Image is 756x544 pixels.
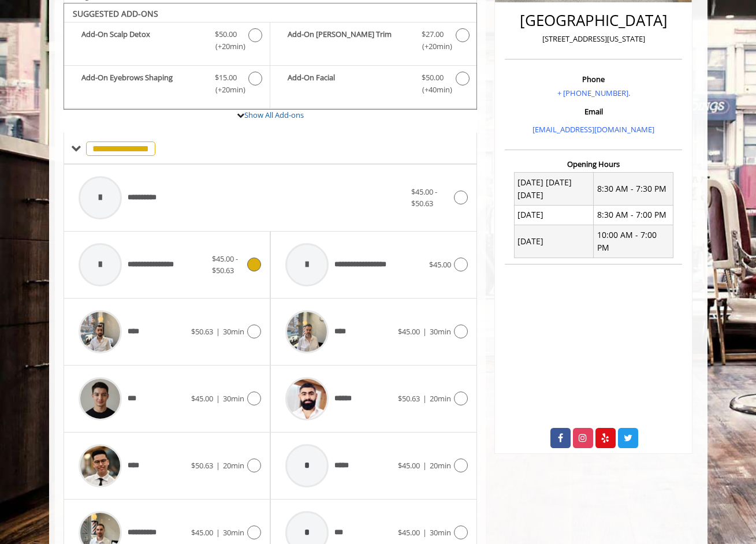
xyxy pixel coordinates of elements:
span: | [423,393,427,404]
td: 8:30 AM - 7:00 PM [594,205,673,225]
span: 20min [430,460,451,471]
span: $45.00 - $50.63 [411,187,437,209]
span: $27.00 [422,28,444,40]
span: $50.63 [398,393,420,404]
h3: Phone [508,75,679,83]
label: Add-On Eyebrows Shaping [70,72,264,99]
td: [DATE] [514,205,594,225]
a: + [PHONE_NUMBER]. [557,88,630,98]
label: Add-On Facial [276,72,471,99]
span: $45.00 [429,259,451,270]
label: Add-On Beard Trim [276,28,471,55]
span: (+20min ) [415,40,449,53]
b: SUGGESTED ADD-ONS [73,8,158,19]
span: $50.63 [191,326,213,337]
a: Show All Add-ons [244,110,304,120]
td: 8:30 AM - 7:30 PM [594,173,673,206]
span: $45.00 [191,527,213,538]
span: | [216,460,220,471]
span: $50.00 [422,72,444,84]
b: Add-On Facial [288,72,410,96]
td: [DATE] [DATE] [DATE] [514,173,594,206]
span: (+40min ) [415,84,449,96]
span: $45.00 [398,460,420,471]
span: | [216,393,220,404]
p: [STREET_ADDRESS][US_STATE] [508,33,679,45]
span: | [216,326,220,337]
span: $15.00 [215,72,237,84]
td: 10:00 AM - 7:00 PM [594,225,673,258]
span: 30min [430,527,451,538]
span: 30min [223,393,244,404]
b: Add-On [PERSON_NAME] Trim [288,28,410,53]
span: 30min [223,527,244,538]
span: 20min [223,460,244,471]
span: | [423,460,427,471]
span: 30min [430,326,451,337]
span: $45.00 [398,326,420,337]
td: [DATE] [514,225,594,258]
span: (+20min ) [208,40,243,53]
span: 20min [430,393,451,404]
span: | [216,527,220,538]
a: [EMAIL_ADDRESS][DOMAIN_NAME] [532,124,654,135]
h3: Opening Hours [505,160,682,168]
span: $45.00 [398,527,420,538]
h2: [GEOGRAPHIC_DATA] [508,12,679,29]
span: $45.00 - $50.63 [212,254,238,276]
b: Add-On Eyebrows Shaping [81,72,203,96]
span: | [423,326,427,337]
b: Add-On Scalp Detox [81,28,203,53]
h3: Email [508,107,679,115]
span: $45.00 [191,393,213,404]
div: The Made Man Haircut Add-onS [64,3,478,110]
span: | [423,527,427,538]
span: 30min [223,326,244,337]
span: $50.00 [215,28,237,40]
span: (+20min ) [208,84,243,96]
label: Add-On Scalp Detox [70,28,264,55]
span: $50.63 [191,460,213,471]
